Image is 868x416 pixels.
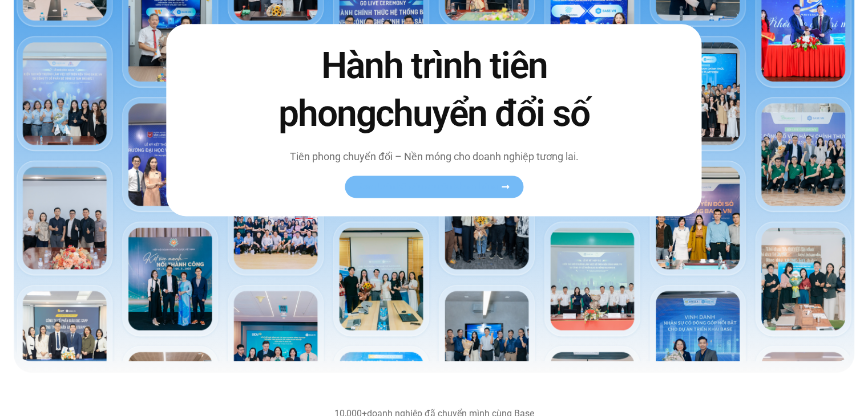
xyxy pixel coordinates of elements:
span: Xem toàn bộ câu chuyện khách hàng [358,182,498,191]
p: Tiên phong chuyển đổi – Nền móng cho doanh nghiệp tương lai. [254,149,613,164]
span: chuyển đổi số [376,92,590,135]
h2: Hành trình tiên phong [254,43,613,137]
a: Xem toàn bộ câu chuyện khách hàng [345,176,523,198]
